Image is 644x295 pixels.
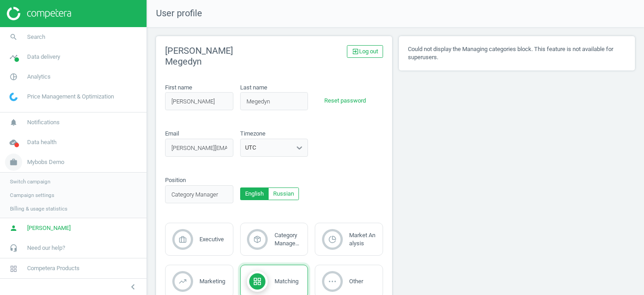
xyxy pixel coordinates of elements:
button: Russian [268,187,299,200]
span: Data health [27,138,57,146]
span: Billing & usage statistics [10,205,67,212]
span: Other [349,278,363,285]
input: last_name_placeholder [240,92,308,110]
h2: [PERSON_NAME] Megedyn [165,45,271,67]
span: Marketing [199,278,225,285]
i: search [5,28,22,46]
span: Data delivery [27,53,60,61]
input: email_placeholder [165,139,233,157]
i: timeline [5,48,22,66]
span: User profile [147,7,202,20]
span: Log out [352,47,378,56]
span: Price Management & Optimization [27,93,114,101]
i: headset_mic [5,239,22,257]
span: Analytics [27,73,51,81]
i: chevron_left [128,281,138,292]
span: Switch campaign [10,178,50,185]
i: work [5,154,22,171]
span: Competera Products [27,264,80,272]
div: UTC [245,144,256,152]
label: Position [165,176,186,184]
p: Could not display the Managing categories block. This feature is not available for superusers. [408,45,626,61]
span: [PERSON_NAME] [27,224,71,232]
i: cloud_done [5,134,22,151]
label: First name [165,84,192,92]
label: Email [165,130,179,138]
i: notifications [5,114,22,131]
span: Executive [199,236,224,243]
i: person [5,220,22,237]
button: Reset password [315,93,375,109]
span: Search [27,33,45,41]
span: Notifications [27,118,60,126]
span: Market Analysis [349,232,375,247]
span: Need our help? [27,244,65,252]
span: Matching [275,278,298,285]
span: Category Management [275,232,300,255]
button: chevron_left [122,281,144,293]
input: first_name_placeholder [165,92,233,110]
img: ajHJNr6hYgQAAAAASUVORK5CYII= [7,7,71,20]
i: pie_chart_outlined [5,68,22,85]
img: wGWNvw8QSZomAAAAABJRU5ErkJggg== [9,93,18,101]
button: English [240,187,269,200]
label: Timezone [240,130,265,138]
span: Campaign settings [10,192,54,199]
label: Last name [240,84,267,92]
span: Mybobs Demo [27,158,64,166]
a: exit_to_appLog out [347,45,383,58]
i: exit_to_app [352,48,359,55]
input: position [165,185,233,203]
